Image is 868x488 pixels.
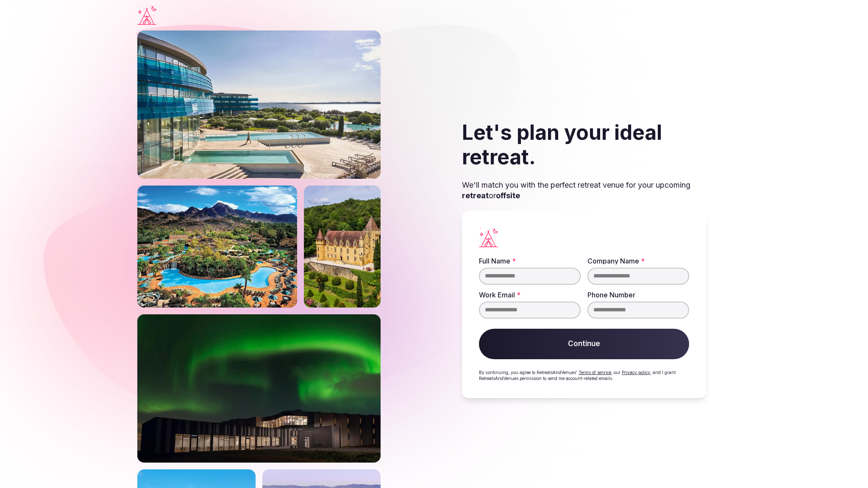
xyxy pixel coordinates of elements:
[462,191,489,200] strong: retreat
[587,291,689,298] label: Phone Number
[496,191,520,200] strong: offsite
[462,120,706,169] h2: Let's plan your ideal retreat.
[587,258,689,264] label: Company Name
[479,369,689,381] p: By continuing, you agree to RetreatsAndVenues' , our , and I grant RetreatsAndVenues permission t...
[137,30,381,179] img: Falkensteiner outdoor resort with pools
[622,370,650,375] a: Privacy policy
[304,186,381,308] img: Castle on a slope
[137,6,156,25] a: Visit the homepage
[137,314,381,463] img: Iceland northern lights
[137,186,297,308] img: Phoenix river ranch resort
[579,370,611,375] a: Terms of service
[479,258,581,264] label: Full Name
[479,329,689,359] button: Continue
[462,180,706,201] p: We'll match you with the perfect retreat venue for your upcoming or
[479,291,581,298] label: Work Email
